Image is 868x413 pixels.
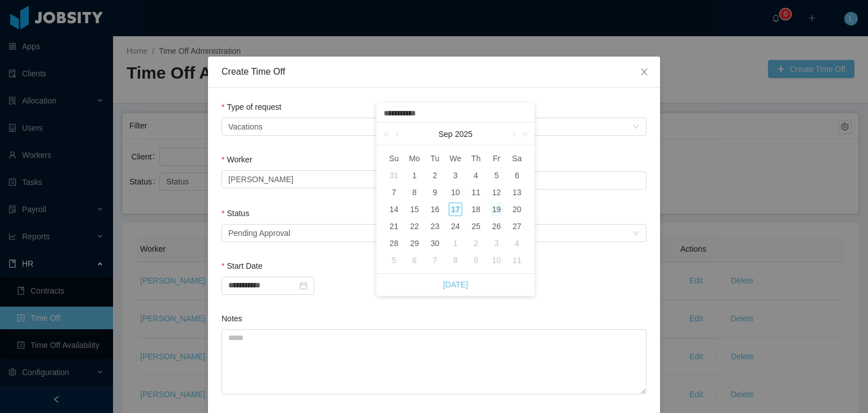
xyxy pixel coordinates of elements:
[387,203,401,216] div: 14
[222,66,646,78] div: Create Time Off
[384,167,404,184] td: August 31, 2025
[507,167,527,184] td: September 6, 2025
[515,123,530,145] a: Next year (Control + right)
[384,153,404,164] span: Su
[387,236,401,250] div: 28
[466,150,486,167] th: Thu
[490,169,504,182] div: 5
[469,236,483,250] div: 2
[466,235,486,252] td: October 2, 2025
[449,186,462,199] div: 10
[486,153,506,164] span: Fr
[437,123,454,145] a: Sep
[228,171,293,188] div: Andrea Parlanti
[486,218,506,235] td: September 26, 2025
[222,155,252,164] label: Worker
[466,218,486,235] td: September 25, 2025
[404,153,424,164] span: Mo
[466,201,486,218] td: September 18, 2025
[490,220,504,233] div: 26
[384,184,404,201] td: September 7, 2025
[469,186,483,199] div: 11
[469,220,483,233] div: 25
[228,118,262,135] div: Vacations
[469,253,483,267] div: 9
[384,218,404,235] td: September 21, 2025
[393,123,403,145] a: Previous month (PageUp)
[486,235,506,252] td: October 3, 2025
[445,167,466,184] td: September 3, 2025
[510,203,524,216] div: 20
[228,225,290,242] div: Pending Approval
[486,167,506,184] td: September 5, 2025
[449,220,462,233] div: 24
[490,203,504,216] div: 19
[404,235,424,252] td: September 29, 2025
[507,153,527,164] span: Sa
[454,123,474,145] a: 2025
[510,186,524,199] div: 13
[510,236,524,250] div: 4
[466,153,486,164] span: Th
[490,186,504,199] div: 12
[407,236,421,250] div: 29
[387,220,401,233] div: 21
[428,220,442,233] div: 23
[490,253,504,267] div: 10
[449,203,462,216] div: 17
[428,236,442,250] div: 30
[469,203,483,216] div: 18
[404,167,424,184] td: September 1, 2025
[445,218,466,235] td: September 24, 2025
[222,102,281,111] label: Type of request
[445,153,466,164] span: We
[222,261,262,270] label: Start Date
[387,169,401,182] div: 31
[628,57,660,88] button: Close
[466,184,486,201] td: September 11, 2025
[300,282,307,290] i: icon: calendar
[507,218,527,235] td: September 27, 2025
[384,252,404,269] td: October 5, 2025
[466,252,486,269] td: October 9, 2025
[510,253,524,267] div: 11
[466,167,486,184] td: September 4, 2025
[222,329,646,394] textarea: Notes
[222,209,249,218] label: Status
[510,169,524,182] div: 6
[407,186,421,199] div: 8
[507,123,518,145] a: Next month (PageDown)
[404,150,424,167] th: Mon
[445,235,466,252] td: October 1, 2025
[428,203,442,216] div: 16
[469,169,483,182] div: 4
[222,314,242,323] label: Notes
[425,235,445,252] td: September 30, 2025
[384,201,404,218] td: September 14, 2025
[404,184,424,201] td: September 8, 2025
[443,274,468,295] a: [DATE]
[384,235,404,252] td: September 28, 2025
[486,252,506,269] td: October 10, 2025
[507,150,527,167] th: Sat
[425,252,445,269] td: October 7, 2025
[449,169,462,182] div: 3
[445,252,466,269] td: October 8, 2025
[425,184,445,201] td: September 9, 2025
[449,236,462,250] div: 1
[425,201,445,218] td: September 16, 2025
[407,220,421,233] div: 22
[387,186,401,199] div: 7
[425,218,445,235] td: September 23, 2025
[445,150,466,167] th: Wed
[449,253,462,267] div: 8
[486,150,506,167] th: Fri
[507,201,527,218] td: September 20, 2025
[640,67,649,76] i: icon: close
[486,184,506,201] td: September 12, 2025
[381,123,396,145] a: Last year (Control + left)
[404,201,424,218] td: September 15, 2025
[425,167,445,184] td: September 2, 2025
[404,252,424,269] td: October 6, 2025
[407,253,421,267] div: 6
